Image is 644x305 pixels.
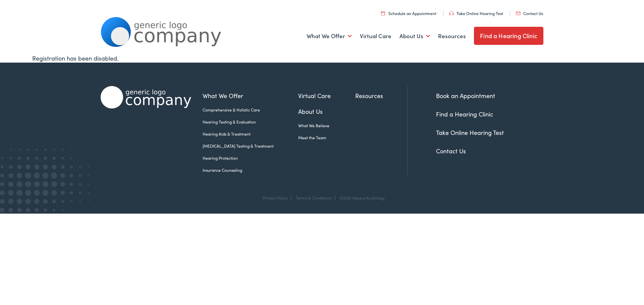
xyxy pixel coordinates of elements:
[438,24,466,49] a: Resources
[32,54,612,63] div: Registration has been disabled.
[296,195,331,201] a: Terms & Conditions
[203,107,298,113] a: Comprehensive & Holistic Care
[203,119,298,125] a: Hearing Testing & Evaluation
[449,11,454,15] img: utility icon
[449,10,503,16] a: Take Online Hearing Test
[307,24,352,49] a: What We Offer
[436,91,495,100] a: Book an Appointment
[203,143,298,149] a: [MEDICAL_DATA] Testing & Treatment
[436,128,504,137] a: Take Online Hearing Test
[360,24,391,49] a: Virtual Care
[298,107,355,116] a: About Us
[474,27,543,45] a: Find a Hearing Clinic
[203,131,298,137] a: Hearing Aids & Treatment
[101,86,191,108] img: Alpaca Audiology
[436,110,493,118] a: Find a Hearing Clinic
[516,12,521,15] img: utility icon
[203,155,298,161] a: Hearing Protection
[263,195,288,201] a: Privacy Policy
[298,91,355,100] a: Virtual Care
[298,123,355,129] a: What We Believe
[336,196,385,200] div: ©2025 Alpaca Audiology
[298,135,355,141] a: Meet the Team
[436,147,466,155] a: Contact Us
[381,11,385,15] img: utility icon
[399,24,430,49] a: About Us
[203,167,298,173] a: Insurance Counseling
[355,91,408,100] a: Resources
[381,10,436,16] a: Schedule an Appointment
[516,10,543,16] a: Contact Us
[203,91,298,100] a: What We Offer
